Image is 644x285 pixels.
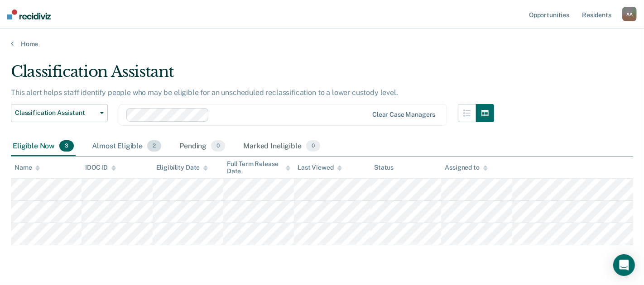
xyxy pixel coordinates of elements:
[11,88,398,97] p: This alert helps staff identify people who may be eligible for an unscheduled reclassification to...
[11,104,108,122] button: Classification Assistant
[298,164,341,171] div: Last Viewed
[227,160,290,176] div: Full Term Release Date
[59,140,74,152] span: 3
[156,164,208,171] div: Eligibility Date
[372,111,435,119] div: Clear case managers
[622,7,637,21] div: A A
[11,137,76,157] div: Eligible Now3
[241,137,322,157] div: Marked Ineligible0
[7,9,51,19] img: Recidiviz
[211,140,225,152] span: 0
[90,137,163,157] div: Almost Eligible2
[15,109,96,117] span: Classification Assistant
[85,164,116,171] div: IDOC ID
[178,137,227,157] div: Pending0
[613,254,635,276] div: Open Intercom Messenger
[306,140,320,152] span: 0
[14,164,40,171] div: Name
[374,164,394,171] div: Status
[11,40,633,48] a: Home
[445,164,487,171] div: Assigned to
[622,7,637,21] button: AA
[147,140,161,152] span: 2
[11,62,494,88] div: Classification Assistant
